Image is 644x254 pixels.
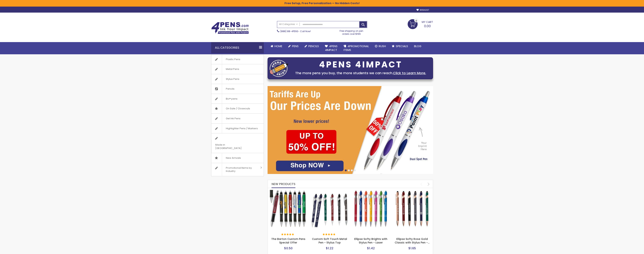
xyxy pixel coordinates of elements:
[308,44,319,48] span: Pencils
[393,190,431,228] img: Ellipse Softy Rose Gold Classic with Stylus Pen - Silver Laser
[211,42,264,53] div: All Categories
[395,237,429,244] a: Ellipse Softy Rose Gold Classic with Stylus Pen -…
[367,246,375,250] span: $1.42
[280,30,311,33] span: - Call Now!
[379,44,386,48] span: Rush
[414,44,421,48] span: Blog
[322,42,341,54] a: 4Pens4impact
[352,190,390,193] a: Ellipse Softy Brights with Stylus Pen - Laser
[302,42,322,50] a: Pencils
[211,124,264,133] a: Highlighter Pens / Markers
[280,30,298,33] a: (888) 88-4PENS
[290,61,431,69] div: 4PENS 4IMPACT
[211,140,254,153] span: Made in [GEOGRAPHIC_DATA]
[211,74,264,84] a: Stylus Pens
[352,190,390,228] img: Ellipse Softy Brights with Stylus Pen - Laser
[222,74,243,84] span: Stylus Pens
[311,190,348,193] a: Custom Soft Touch Metal Pen - Stylus Top
[326,246,333,250] span: $1.22
[336,28,367,36] div: Free shipping on pen orders over $199
[222,124,262,133] span: Highlighter Pens / Markers
[393,71,426,75] a: Click to Learn More.
[270,60,288,77] img: four_pen_logo.png
[211,133,264,153] a: Made in [GEOGRAPHIC_DATA]
[211,94,264,104] a: Bic® pens
[396,44,408,48] span: Specials
[270,190,307,193] a: The Barton Custom Pens Special Offer
[279,23,298,26] span: All Categories
[272,182,295,186] span: New Products
[222,104,254,113] span: On Sale / Closeouts
[281,233,294,236] div: 100%
[222,114,244,123] span: Gel Ink Pens
[323,233,336,236] div: 100%
[211,64,264,74] a: Metal Pens
[424,24,431,28] span: 0.00
[222,64,243,74] span: Metal Pens
[222,163,259,176] span: Promotional Items by Industry
[268,42,285,50] a: Home
[211,22,249,34] img: 4Pens Custom Pens and Promotional Products
[408,19,433,29] a: 0.00 0
[222,94,241,104] span: Bic® pens
[389,42,411,50] a: Specials
[418,181,425,187] div: prev
[344,44,369,52] span: 4PROMOTIONAL ITEMS
[393,190,431,193] a: Ellipse Softy Rose Gold Classic with Stylus Pen - Silver Laser
[285,42,302,50] a: Pens
[211,153,264,163] a: New Arrivals
[292,44,299,48] span: Pens
[312,237,347,244] a: Custom Soft Touch Metal Pen - Stylus Top
[425,181,432,187] div: next
[275,44,282,48] span: Home
[416,19,417,23] span: 0
[270,190,307,228] img: The Barton Custom Pens Special Offer
[284,246,293,250] span: $0.50
[290,70,431,76] div: The more pens you buy, the more students we can reach.
[222,153,245,163] span: New Arrivals
[411,42,424,50] a: Blog
[268,86,433,174] img: /cheap-promotional-products.html
[354,237,387,244] a: Ellipse Softy Brights with Stylus Pen - Laser
[222,84,238,94] span: Pencils
[372,42,389,50] a: Rush
[271,237,305,244] a: The Barton Custom Pens Special Offer
[222,54,244,64] span: Plastic Pens
[211,104,264,113] a: On Sale / Closeouts
[311,190,348,228] img: Custom Soft Touch Metal Pen - Stylus Top
[341,42,372,54] a: 4PROMOTIONALITEMS
[211,163,264,176] a: Promotional Items by Industry
[325,44,338,52] span: 4Pens 4impact
[211,84,264,94] a: Pencils
[408,246,416,250] span: $1.65
[211,54,264,64] a: Plastic Pens
[416,9,429,11] a: Wishlist
[277,21,300,27] a: All Categories
[211,114,264,123] a: Gel Ink Pens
